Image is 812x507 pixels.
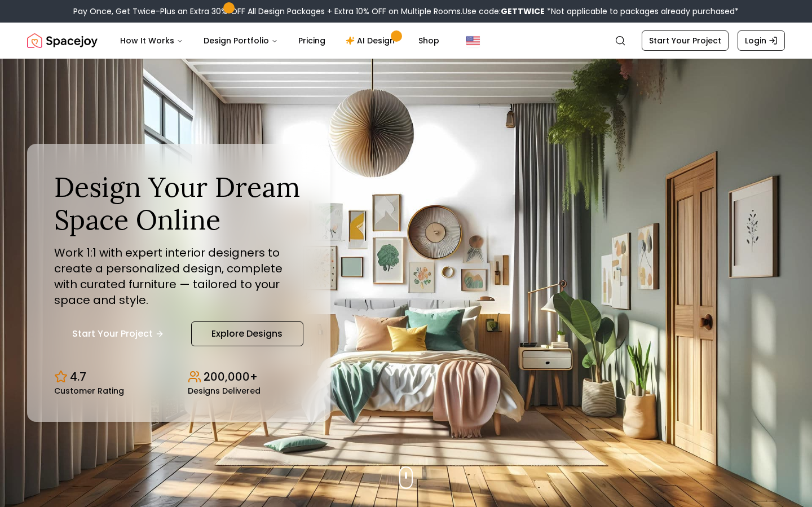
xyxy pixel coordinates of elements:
span: *Not applicable to packages already purchased* [545,6,739,17]
p: Work 1:1 with expert interior designers to create a personalized design, complete with curated fu... [54,245,303,308]
nav: Global [27,23,785,59]
b: GETTWICE [501,6,545,17]
a: Pricing [289,29,334,52]
nav: Main [111,29,448,52]
small: Customer Rating [54,387,124,395]
span: Use code: [462,6,545,17]
a: AI Design [337,29,407,52]
div: Design stats [54,360,303,395]
button: Design Portfolio [195,29,287,52]
a: Shop [409,29,448,52]
h1: Design Your Dream Space Online [54,171,303,236]
small: Designs Delivered [188,387,261,395]
a: Login [738,30,785,51]
a: Start Your Project [54,321,182,346]
button: How It Works [111,29,192,52]
a: Start Your Project [642,30,729,51]
p: 200,000+ [204,369,258,385]
img: Spacejoy Logo [27,29,98,52]
img: United States [466,34,480,47]
div: Pay Once, Get Twice-Plus an Extra 30% OFF All Design Packages + Extra 10% OFF on Multiple Rooms. [73,6,739,17]
a: Spacejoy [27,29,98,52]
a: Explore Designs [191,321,303,346]
p: 4.7 [70,369,86,385]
